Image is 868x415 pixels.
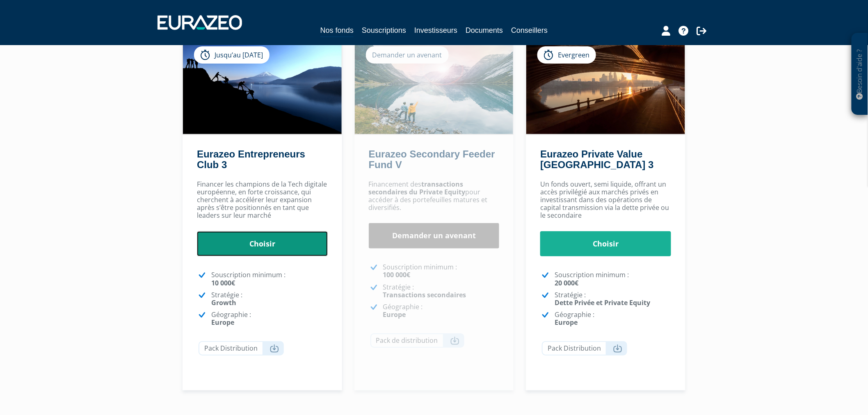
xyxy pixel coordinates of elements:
a: Souscriptions [362,25,406,36]
a: Investisseurs [414,25,457,36]
strong: Transactions secondaires [383,290,466,299]
strong: 20 000€ [555,278,578,287]
a: Pack Distribution [199,341,284,356]
p: Un fonds ouvert, semi liquide, offrant un accès privilégié aux marchés privés en investissant dan... [540,180,671,220]
strong: 100 000€ [383,270,411,279]
p: Stratégie : [211,291,328,307]
a: Eurazeo Private Value [GEOGRAPHIC_DATA] 3 [540,148,653,170]
p: Géographie : [211,311,328,326]
strong: transactions secondaires du Private Equity [369,180,466,196]
strong: Growth [211,298,236,307]
p: Stratégie : [383,283,500,299]
strong: Dette Privée et Private Equity [555,298,650,307]
img: Eurazeo Entrepreneurs Club 3 [183,38,342,134]
a: Conseillers [511,25,548,36]
a: Eurazeo Secondary Feeder Fund V [369,148,495,170]
p: Stratégie : [555,291,671,307]
a: Choisir [197,231,328,257]
img: Eurazeo Secondary Feeder Fund V [355,38,514,134]
a: Nos fonds [320,25,354,37]
strong: Europe [555,318,578,327]
p: Géographie : [555,311,671,326]
p: Géographie : [383,303,500,319]
img: 1732889491-logotype_eurazeo_blanc_rvb.png [158,15,242,30]
a: Demander un avenant [369,223,500,249]
p: Financement des pour accéder à des portefeuilles matures et diversifiés. [369,180,500,212]
p: Souscription minimum : [555,271,671,287]
p: Souscription minimum : [211,271,328,287]
strong: 10 000€ [211,278,235,287]
p: Besoin d'aide ? [855,37,865,111]
div: Jusqu’au [DATE] [194,46,270,64]
strong: Europe [211,318,234,327]
div: Demander un avenant [366,46,449,64]
p: Souscription minimum : [383,263,500,279]
div: Evergreen [537,46,596,64]
a: Pack de distribution [370,333,464,348]
a: Documents [466,25,503,36]
a: Choisir [540,231,671,257]
p: Financer les champions de la Tech digitale européenne, en forte croissance, qui cherchent à accél... [197,180,328,220]
a: Eurazeo Entrepreneurs Club 3 [197,148,305,170]
a: Pack Distribution [542,341,627,356]
img: Eurazeo Private Value Europe 3 [526,38,685,134]
strong: Europe [383,310,406,319]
